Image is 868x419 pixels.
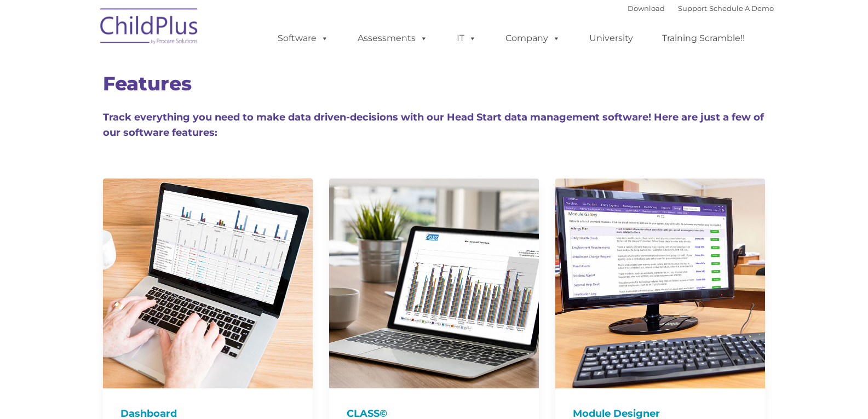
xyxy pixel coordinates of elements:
[678,4,707,13] a: Support
[103,72,192,95] span: Features
[628,4,665,13] a: Download
[267,27,340,49] a: Software
[628,4,774,13] font: |
[103,111,764,139] span: Track everything you need to make data driven-decisions with our Head Start data management softw...
[555,179,765,388] img: ModuleDesigner750
[446,27,487,49] a: IT
[578,27,644,49] a: University
[103,179,313,388] img: Dash
[495,27,571,49] a: Company
[95,1,204,55] img: ChildPlus by Procare Solutions
[709,4,774,13] a: Schedule A Demo
[651,27,756,49] a: Training Scramble!!
[347,27,439,49] a: Assessments
[329,179,539,388] img: CLASS-750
